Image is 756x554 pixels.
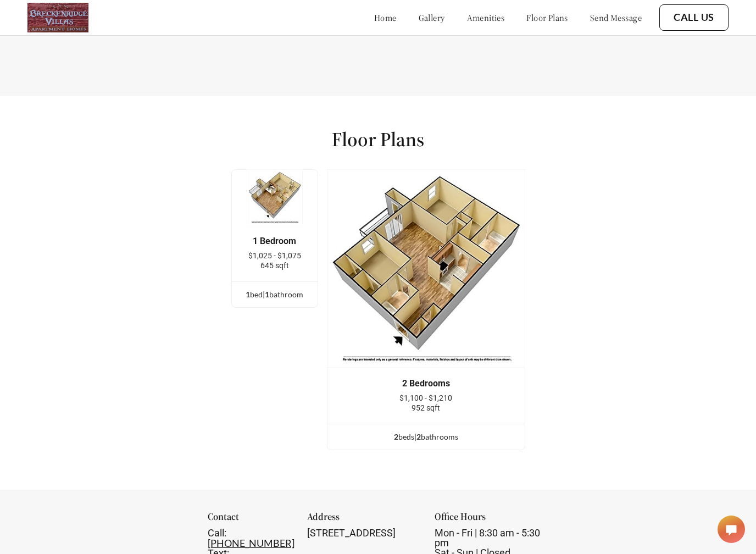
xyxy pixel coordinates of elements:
h1: Floor Plans [332,127,424,152]
a: home [374,12,397,23]
a: gallery [419,12,445,23]
a: send message [590,12,642,23]
a: amenities [467,12,505,23]
span: $1,025 - $1,075 [248,251,301,260]
span: Call: [208,527,226,539]
div: bed | bathroom [232,289,318,301]
a: [PHONE_NUMBER] [208,537,294,549]
img: example [327,169,525,368]
div: Contact [208,512,293,528]
span: 2 [394,432,398,441]
span: 645 sqft [260,261,289,270]
span: 1 [246,290,250,299]
span: 952 sqft [412,403,440,412]
a: floor plans [526,12,568,23]
div: 1 Bedroom [248,236,301,246]
div: 2 Bedrooms [344,379,508,389]
div: [STREET_ADDRESS] [307,528,421,538]
img: example [247,169,303,225]
a: Call Us [674,12,714,24]
span: $1,100 - $1,210 [399,394,452,402]
div: Address [307,512,421,528]
button: Call Us [659,4,729,31]
div: Office Hours [435,512,548,528]
span: 2 [416,432,421,441]
img: logo.png [27,3,88,32]
span: 1 [265,290,269,299]
div: bed s | bathroom s [327,431,525,443]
